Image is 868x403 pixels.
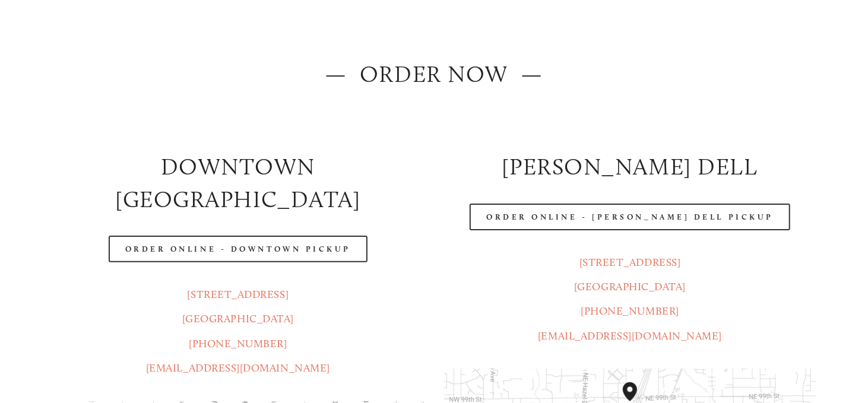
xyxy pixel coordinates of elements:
a: Order Online - Downtown pickup [109,236,368,262]
a: [GEOGRAPHIC_DATA] [574,280,686,293]
a: [EMAIL_ADDRESS][DOMAIN_NAME] [538,329,722,342]
a: [EMAIL_ADDRESS][DOMAIN_NAME] [146,361,330,375]
a: [PHONE_NUMBER] [189,337,287,350]
a: [STREET_ADDRESS] [579,256,681,269]
h2: [PERSON_NAME] DELL [444,151,816,183]
h2: Downtown [GEOGRAPHIC_DATA] [52,151,424,215]
a: [GEOGRAPHIC_DATA] [182,312,294,325]
a: [PHONE_NUMBER] [581,304,679,318]
a: Order Online - [PERSON_NAME] Dell Pickup [470,204,790,230]
a: [STREET_ADDRESS] [188,288,289,301]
